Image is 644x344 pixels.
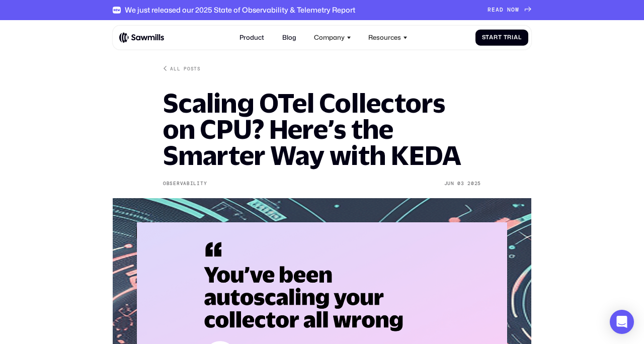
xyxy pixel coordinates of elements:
[610,310,634,334] div: Open Intercom Messenger
[163,90,481,168] h1: Scaling OTel Collectors on CPU? Here’s the Smarter Way with KEDA
[467,181,481,187] div: 2025
[368,34,401,41] div: Resources
[163,181,207,187] div: Observability
[444,181,454,187] div: Jun
[163,65,201,72] a: All posts
[488,7,531,13] a: READ NOW
[314,34,345,41] div: Company
[457,181,464,187] div: 03
[170,65,200,72] div: All posts
[235,29,269,46] a: Product
[475,29,528,46] a: Start Trial
[277,29,301,46] a: Blog
[125,6,355,14] div: We just released our 2025 State of Observability & Telemetry Report
[482,34,522,41] div: Start Trial
[488,7,519,13] div: READ NOW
